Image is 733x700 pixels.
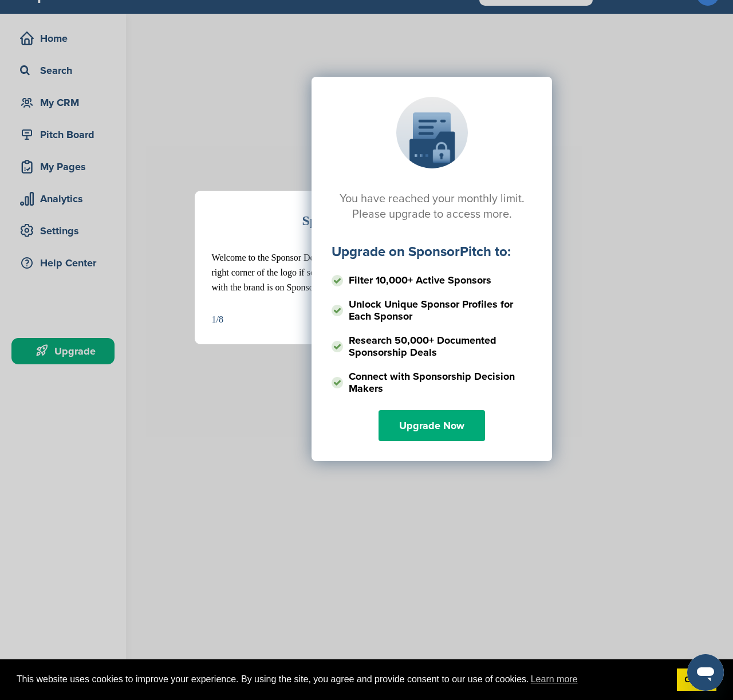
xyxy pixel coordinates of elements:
li: Research 50,000+ Documented Sponsorship Deals [332,331,532,363]
a: Upgrade Now [379,410,485,441]
span: This website uses cookies to improve your experience. By using the site, you agree and provide co... [17,671,668,688]
a: dismiss cookie message [677,668,716,691]
a: learn more about cookies [529,671,580,688]
li: Connect with Sponsorship Decision Makers [332,367,532,399]
li: Unlock Unique Sponsor Profiles for Each Sponsor [332,294,532,327]
iframe: Button to launch messaging window [687,654,724,691]
h2: You have reached your monthly limit. Please upgrade to access more. [332,191,532,222]
label: Upgrade on SponsorPitch to: [332,243,511,260]
li: Filter 10,000+ Active Sponsors [332,270,532,290]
